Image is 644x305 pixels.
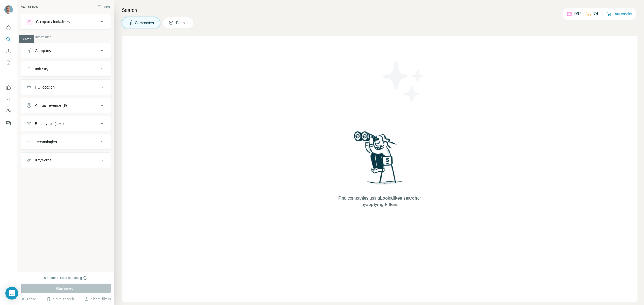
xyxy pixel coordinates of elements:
div: New search [21,5,38,10]
button: Dashboard [4,106,13,116]
div: Company lookalikes [36,19,70,24]
button: My lists [4,58,13,68]
img: Surfe Illustration - Stars [380,57,428,106]
span: applying Filters [366,202,398,207]
button: Use Surfe on LinkedIn [4,83,13,93]
button: Employees (size) [21,117,111,130]
div: Annual revenue ($) [35,103,67,108]
div: 0 search results remaining [44,275,88,280]
span: Find companies using or by [337,195,423,208]
button: Keywords [21,154,111,167]
button: Use Surfe API [4,95,13,104]
img: Surfe Illustration - Woman searching with binoculars [352,130,408,190]
button: Company [21,44,111,57]
div: Keywords [35,157,51,163]
button: Save search [46,296,74,302]
button: Quick start [4,23,13,32]
div: Open Intercom Messenger [5,287,18,300]
button: Share filters [84,296,111,302]
button: Feedback [4,118,13,128]
button: Technologies [21,135,111,148]
button: Search [4,34,13,44]
img: Avatar [4,5,13,14]
span: Lookalikes search [380,196,417,200]
p: 992 [574,11,582,17]
div: Company [35,48,51,53]
p: Company information [21,35,111,40]
button: Enrich CSV [4,46,13,56]
button: Clear [21,296,36,302]
button: Hide [93,3,114,11]
h4: Search [122,6,638,14]
span: Companies [135,20,154,25]
div: HQ location [35,84,55,90]
button: Buy credits [607,10,632,18]
div: Industry [35,66,48,72]
div: Technologies [35,139,57,145]
button: Annual revenue ($) [21,99,111,112]
div: Employees (size) [35,121,64,126]
span: People [176,20,188,25]
button: Industry [21,63,111,75]
p: 74 [593,11,598,17]
button: Company lookalikes [21,15,111,28]
button: HQ location [21,81,111,94]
